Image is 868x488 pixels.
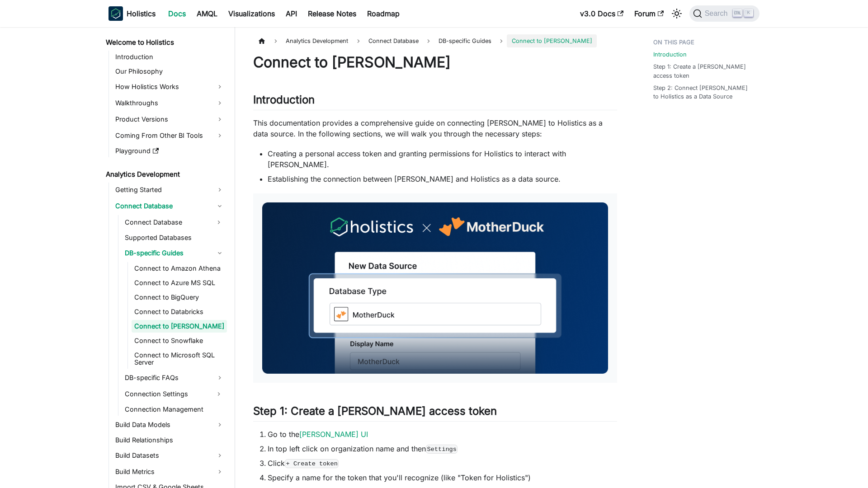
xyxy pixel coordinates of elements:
[211,387,227,401] button: Expand sidebar category 'Connection Settings'
[268,458,617,469] li: Click
[253,34,270,47] a: Home page
[122,246,227,260] a: DB-specific Guides
[302,6,362,21] a: Release Notes
[434,34,496,47] span: DB-specific Guides
[132,262,227,275] a: Connect to Amazon Athena
[702,9,733,18] span: Search
[364,34,423,47] span: Connect Database
[507,34,596,47] span: Connect to [PERSON_NAME]
[653,84,754,101] a: Step 2: Connect [PERSON_NAME] to Holistics as a Data Source
[113,418,227,432] a: Build Data Models
[299,430,368,439] a: [PERSON_NAME] UI
[362,6,405,21] a: Roadmap
[127,8,156,19] b: Holistics
[285,459,339,468] code: + Create token
[281,34,353,47] span: Analytics Development
[113,448,227,463] a: Build Datasets
[122,403,227,416] a: Connection Management
[113,183,227,197] a: Getting Started
[113,96,227,110] a: Walkthroughs
[268,443,617,454] li: In top left click on organization name and then
[132,277,227,289] a: Connect to Azure MS SQL
[122,231,227,244] a: Supported Databases
[113,80,227,94] a: How Holistics Works
[253,34,617,47] nav: Breadcrumbs
[108,6,156,21] a: HolisticsHolistics
[191,6,223,21] a: AMQL
[211,215,227,230] button: Expand sidebar category 'Connect Database'
[113,65,227,78] a: Our Philosophy
[670,6,684,21] button: Switch between dark and light mode (currently light mode)
[132,305,227,318] a: Connect to Databricks
[113,51,227,63] a: Introduction
[103,168,227,181] a: Analytics Development
[253,53,617,71] h1: Connect to [PERSON_NAME]
[268,148,617,170] li: Creating a personal access token and granting permissions for Holistics to interact with [PERSON_...
[253,93,617,110] h2: Introduction
[253,404,617,422] h2: Step 1: Create a [PERSON_NAME] access token
[113,199,227,213] a: Connect Database
[744,9,753,17] kbd: K
[122,215,211,230] a: Connect Database
[268,429,617,440] li: Go to the
[268,472,617,483] li: Specify a name for the token that you'll recognize (like "Token for Holistics")
[689,5,759,22] button: Search (Ctrl+K)
[113,145,227,157] a: Playground
[108,6,123,21] img: Holistics
[629,6,669,21] a: Forum
[122,371,227,385] a: DB-specific FAQs
[653,50,687,59] a: Introduction
[99,27,235,488] nav: Docs sidebar
[113,128,227,143] a: Coming From Other BI Tools
[280,6,302,21] a: API
[132,349,227,369] a: Connect to Microsoft SQL Server
[113,434,227,446] a: Build Relationships
[113,465,227,479] a: Build Metrics
[163,6,191,21] a: Docs
[575,6,629,21] a: v3.0 Docs
[653,62,754,80] a: Step 1: Create a [PERSON_NAME] access token
[253,117,617,139] p: This documentation provides a comprehensive guide on connecting [PERSON_NAME] to Holistics as a d...
[223,6,280,21] a: Visualizations
[268,174,617,184] li: Establishing the connection between [PERSON_NAME] and Holistics as a data source.
[103,36,227,49] a: Welcome to Holistics
[132,334,227,347] a: Connect to Snowflake
[426,445,458,454] code: Settings
[132,320,227,333] a: Connect to [PERSON_NAME]
[132,291,227,304] a: Connect to BigQuery
[122,387,211,401] a: Connection Settings
[113,112,227,127] a: Product Versions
